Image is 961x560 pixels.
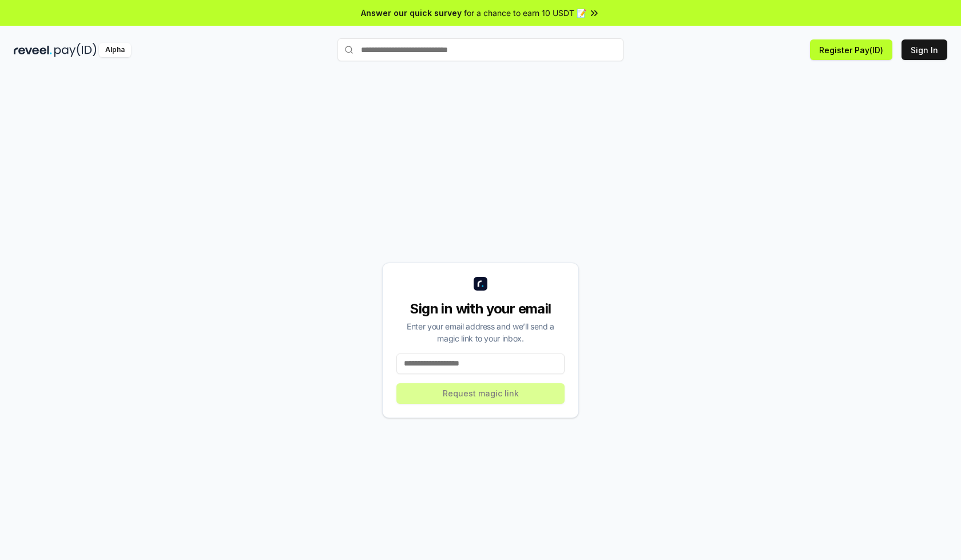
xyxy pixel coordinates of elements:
span: for a chance to earn 10 USDT 📝 [464,7,586,19]
button: Sign In [902,39,947,60]
div: Alpha [99,43,131,57]
span: Answer our quick survey [361,7,462,19]
button: Register Pay(ID) [810,39,892,60]
img: logo_small [474,277,487,291]
img: reveel_dark [14,43,52,57]
img: pay_id [54,43,97,57]
div: Sign in with your email [396,300,565,318]
div: Enter your email address and we’ll send a magic link to your inbox. [396,320,565,344]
